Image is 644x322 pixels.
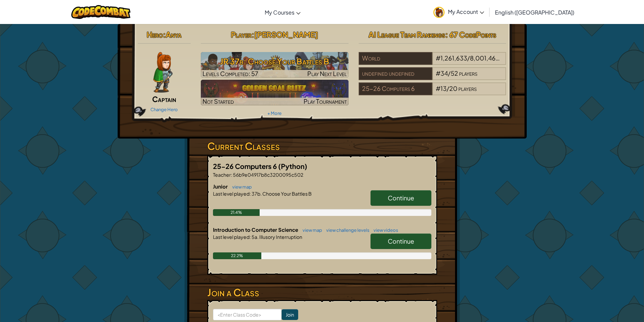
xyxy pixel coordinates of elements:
span: 5a. [251,234,259,240]
span: 56b9e04917b8c3200095c502 [232,172,303,178]
span: # [436,84,440,92]
span: Anya [166,30,182,39]
span: Player [231,30,252,39]
div: 25-26 Computers 6 [359,82,432,95]
a: view map [299,227,322,233]
span: : [252,30,254,39]
a: My Courses [261,3,304,21]
span: Captain [152,94,176,104]
span: # [436,69,440,77]
span: 20 [449,84,457,92]
span: : [231,172,232,178]
span: Play Next Level [307,70,347,77]
span: My Courses [265,9,294,16]
input: <Enter Class Code> [213,309,282,320]
span: Introduction to Computer Science [213,226,299,233]
span: Play Tournament [304,97,347,105]
a: Change Hero [150,107,178,112]
span: Hero [147,30,163,39]
span: Illusory Interruption [259,234,302,240]
img: CodeCombat logo [71,5,130,19]
span: / [467,54,470,62]
span: : 67 CodePoints [445,30,496,39]
a: Not StartedPlay Tournament [201,80,349,105]
span: players [458,84,477,92]
span: 25-26 Computers 6 [213,162,278,170]
span: (Python) [278,162,307,170]
span: 37b. [251,191,262,197]
div: 22.2% [213,252,261,259]
span: 8,001,463 [470,54,500,62]
span: Continue [388,237,414,245]
span: 1,261,633 [440,54,467,62]
a: World#1,261,633/8,001,463players [359,58,506,66]
span: / [447,84,449,92]
span: # [436,54,440,62]
span: AI League Team Rankings [368,30,445,39]
span: Levels Completed: 57 [202,70,258,77]
h3: JR 37b: Choose Your Battles B [201,54,349,69]
img: captain-pose.png [153,52,172,93]
span: players [459,69,477,77]
a: view map [229,184,252,190]
h3: Join a Class [207,285,437,300]
span: : [249,191,251,197]
img: JR 37b: Choose Your Battles B [201,52,349,78]
span: Teacher [213,172,231,178]
span: English ([GEOGRAPHIC_DATA]) [495,9,574,16]
span: Choose Your Battles B [262,191,312,197]
span: Continue [388,194,414,202]
span: 52 [451,69,458,77]
span: [PERSON_NAME] [254,30,318,39]
span: My Account [448,8,484,15]
div: undefined undefined [359,67,432,80]
a: undefined undefined#34/52players [359,74,506,81]
span: Not Started [202,97,234,105]
span: / [448,69,451,77]
span: 34 [440,69,448,77]
a: view challenge levels [323,227,369,233]
a: Play Next Level [201,52,349,78]
input: Join [282,309,298,320]
a: view videos [370,227,398,233]
a: My Account [430,1,487,23]
span: : [163,30,166,39]
span: : [249,234,251,240]
span: players [500,54,519,62]
h3: Current Classes [207,139,437,154]
span: Last level played [213,234,249,240]
a: English ([GEOGRAPHIC_DATA]) [492,3,578,21]
div: World [359,52,432,65]
a: 25-26 Computers 6#13/20players [359,89,506,97]
span: 13 [440,84,447,92]
div: 21.4% [213,209,260,216]
img: Golden Goal [201,80,349,105]
img: avatar [433,7,445,18]
a: + More [267,110,282,116]
span: Junior [213,183,229,190]
span: Last level played [213,191,249,197]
